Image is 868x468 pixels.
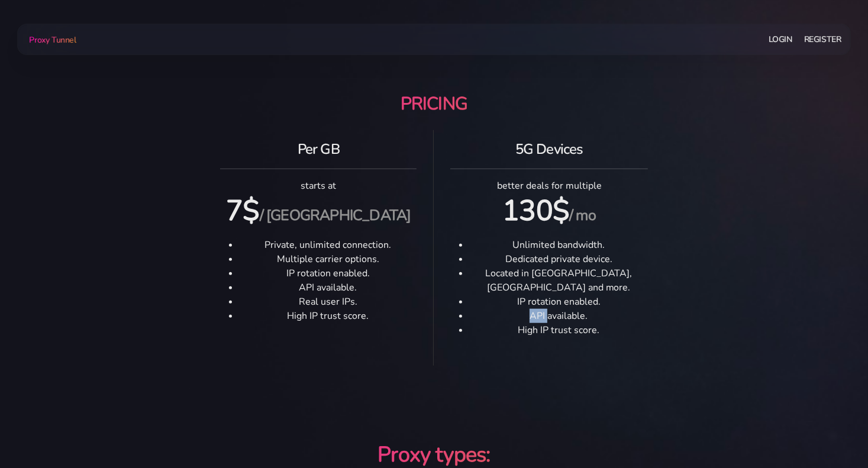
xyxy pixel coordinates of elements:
div: starts at [211,130,426,347]
li: Multiple carrier options. [239,252,417,266]
li: Located in [GEOGRAPHIC_DATA], [GEOGRAPHIC_DATA] and more. [469,266,647,295]
div: better deals for multiple [441,130,657,361]
a: Proxy Tunnel [27,30,76,49]
li: Unlimited bandwidth. [469,238,647,252]
h1: 7$ [220,193,417,228]
span: Proxy Tunnel [29,34,76,46]
h4: Per GB [220,140,417,159]
h3: PRICING [86,92,782,125]
a: Login [769,28,792,50]
h4: 5G Devices [450,140,647,159]
li: API available. [469,309,647,323]
iframe: Webchat Widget [811,411,853,453]
li: Dedicated private device. [469,252,647,266]
small: / mo [569,205,596,225]
li: High IP trust score. [469,323,647,337]
li: High IP trust score. [239,309,417,323]
small: / [GEOGRAPHIC_DATA] [260,205,411,225]
a: Register [804,28,841,50]
li: Real user IPs. [239,295,417,309]
li: IP rotation enabled. [239,266,417,280]
li: IP rotation enabled. [469,295,647,309]
h1: 130$ [450,193,647,228]
li: API available. [239,280,417,295]
li: Private, unlimited connection. [239,238,417,252]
